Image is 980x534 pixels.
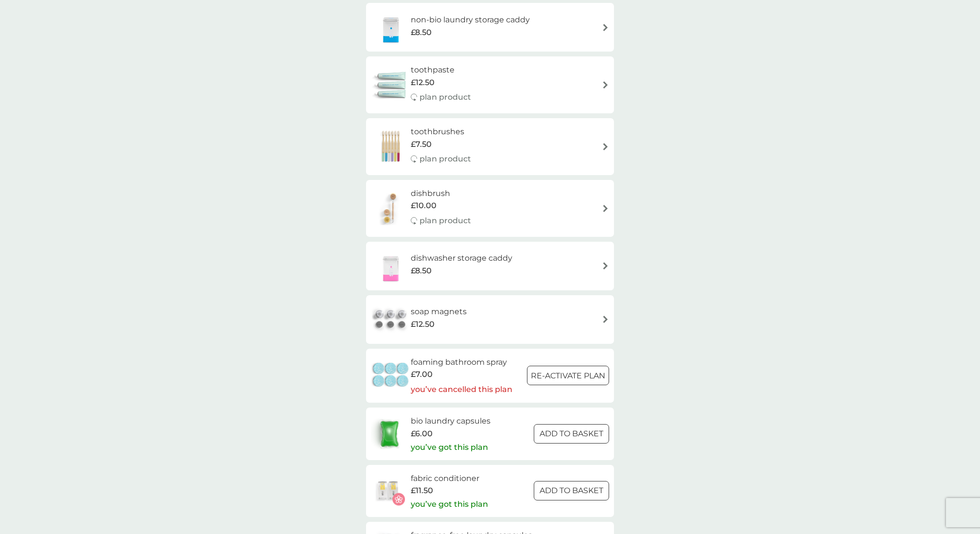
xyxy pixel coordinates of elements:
img: non-bio laundry storage caddy [371,10,411,44]
span: £6.00 [411,427,433,440]
img: bio laundry capsules [371,417,408,451]
p: ADD TO BASKET [540,427,603,440]
h6: non-bio laundry storage caddy [411,14,530,26]
img: toothpaste [371,68,411,102]
span: £7.00 [411,368,433,381]
img: arrow right [602,205,609,212]
button: ADD TO BASKET [534,424,609,444]
p: Re-activate Plan [531,370,605,382]
h6: fabric conditioner [411,472,488,485]
span: £11.50 [411,484,433,497]
span: £12.50 [411,318,435,331]
span: £7.50 [411,138,432,151]
span: £8.50 [411,265,432,277]
img: soap magnets [371,303,411,337]
p: you’ve got this plan [411,441,488,454]
img: dishbrush [371,191,411,225]
h6: bio laundry capsules [411,415,490,427]
h6: dishwasher storage caddy [411,252,512,265]
img: fabric conditioner [371,474,405,508]
h6: dishbrush [411,187,471,200]
img: arrow right [602,316,609,323]
img: arrow right [602,262,609,269]
img: arrow right [602,24,609,31]
button: ADD TO BASKET [534,481,609,500]
span: £12.50 [411,76,435,89]
h6: toothbrushes [411,125,471,138]
p: plan product [420,153,471,165]
img: arrow right [602,81,609,89]
p: plan product [420,214,471,227]
img: toothbrushes [371,129,411,163]
h6: soap magnets [411,305,467,318]
h6: foaming bathroom spray [411,356,512,369]
p: ADD TO BASKET [540,484,603,497]
span: £10.00 [411,199,437,212]
img: arrow right [602,143,609,150]
img: dishwasher storage caddy [371,249,411,283]
button: Re-activate Plan [527,366,609,385]
p: plan product [420,91,471,104]
img: foaming bathroom spray [371,358,411,392]
p: you’ve cancelled this plan [411,383,512,396]
span: £8.50 [411,26,432,39]
p: you’ve got this plan [411,498,488,511]
h6: toothpaste [411,64,471,76]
